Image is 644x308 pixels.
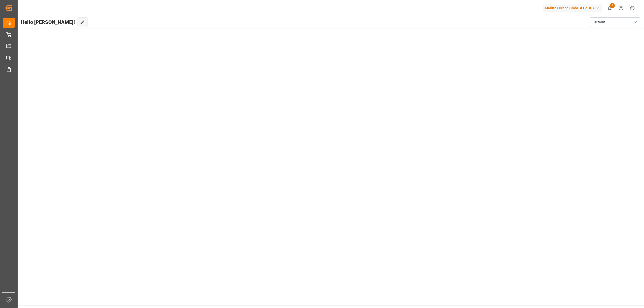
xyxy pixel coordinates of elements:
[594,20,605,25] span: Default
[615,3,627,14] button: Help Center
[21,17,75,27] span: Hello [PERSON_NAME]!
[590,17,640,27] button: open menu
[610,3,615,8] span: 8
[543,3,604,13] button: Melitta Europa GmbH & Co. KG
[543,5,602,12] div: Melitta Europa GmbH & Co. KG
[604,3,615,14] button: show 8 new notifications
